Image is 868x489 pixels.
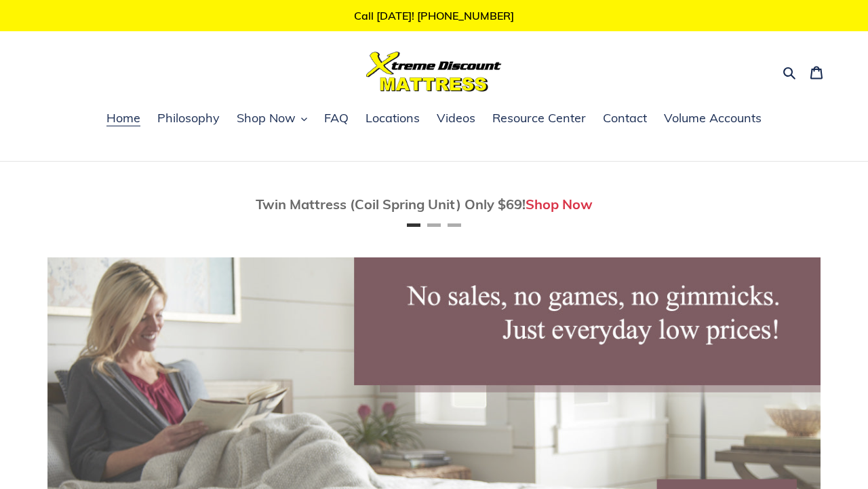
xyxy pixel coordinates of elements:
[526,196,593,213] a: Shop Now
[100,109,147,129] a: Home
[317,109,355,129] a: FAQ
[596,109,654,129] a: Contact
[657,109,768,129] a: Volume Accounts
[157,110,220,126] span: Philosophy
[230,109,314,129] button: Shop Now
[366,110,420,126] span: Locations
[407,223,420,227] button: Page 1
[151,109,226,129] a: Philosophy
[366,52,502,92] img: Xtreme Discount Mattress
[492,110,586,126] span: Resource Center
[448,223,461,227] button: Page 3
[437,110,475,126] span: Videos
[237,110,296,126] span: Shop Now
[603,110,647,126] span: Contact
[106,110,140,126] span: Home
[664,110,762,126] span: Volume Accounts
[427,223,441,227] button: Page 2
[430,109,482,129] a: Videos
[486,109,593,129] a: Resource Center
[324,110,349,126] span: FAQ
[359,109,427,129] a: Locations
[256,196,526,213] span: Twin Mattress (Coil Spring Unit) Only $69!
